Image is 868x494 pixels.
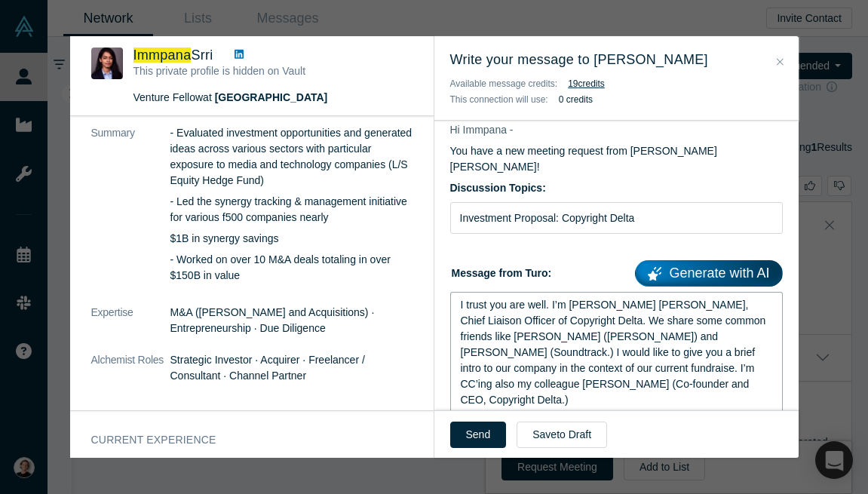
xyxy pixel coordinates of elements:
[635,260,782,287] a: Generate with AI
[170,194,413,226] p: - Led the synergy tracking & management initiative for various f500 companies nearly
[450,180,783,196] label: Discussion Topics:
[559,94,593,105] b: 0 credits
[170,125,413,189] p: - Evaluated investment opportunities and generated ideas across various sectors with particular e...
[91,125,170,305] dt: Summary
[517,422,607,448] button: Saveto Draft
[450,422,507,448] button: Send
[91,48,123,79] img: Immpana Srri's Profile Image
[133,63,370,79] p: This private profile is hidden on Vault
[772,54,788,71] button: Close
[450,94,548,105] span: This connection will use:
[91,432,391,448] h3: Current Experience
[91,352,170,400] dt: Alchemist Roles
[450,78,558,89] span: Available message credits:
[170,231,413,247] p: $1B in synergy savings
[450,50,783,70] h3: Write your message to [PERSON_NAME]
[133,91,328,103] span: Venture Fellow at
[91,305,170,352] dt: Expertise
[170,352,413,384] dd: Strategic Investor · Acquirer · Freelancer / Consultant · Channel Partner
[450,143,783,175] p: You have a new meeting request from [PERSON_NAME] [PERSON_NAME]!
[191,48,213,63] span: Srri
[450,255,783,287] label: Message from Turo:
[215,91,328,103] a: [GEOGRAPHIC_DATA]
[133,48,192,63] span: Immpana
[450,122,783,138] p: Hi Immpana -
[568,76,605,91] button: 19credits
[170,306,375,334] span: M&A ([PERSON_NAME] and Acquisitions) · Entrepreneurship · Due Diligence
[461,299,769,406] span: I trust you are well. I’m [PERSON_NAME] [PERSON_NAME], Chief Liaison Officer of Copyright Delta. ...
[170,252,413,284] p: - Worked on over 10 M&A deals totaling in over $150B in value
